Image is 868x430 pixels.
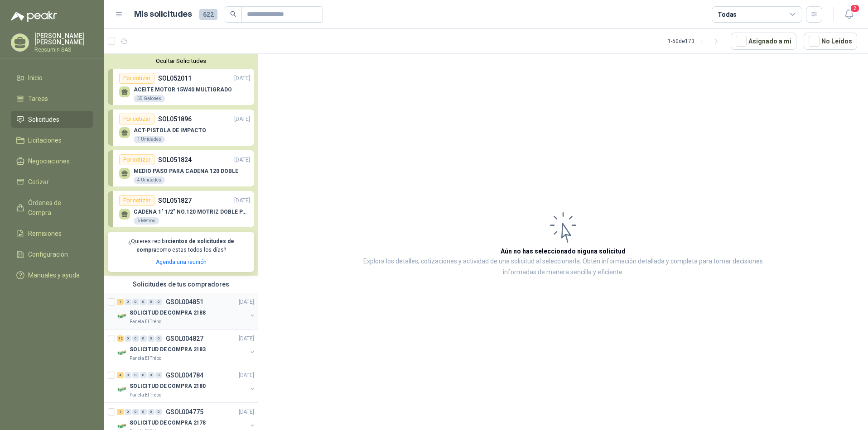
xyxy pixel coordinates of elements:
[130,318,163,325] p: Panela El Trébol
[117,311,128,322] img: Company Logo
[108,57,254,64] button: Ocultar Solicitudes
[125,372,131,378] div: 0
[501,246,626,256] h3: Aún no has seleccionado niguna solicitud
[234,196,250,205] p: [DATE]
[668,34,723,48] div: 1 - 50 de 173
[130,392,163,399] p: Panela El Trébol
[11,11,57,22] img: Logo peakr
[234,74,250,83] p: [DATE]
[130,382,206,390] p: SOLICITUD DE COMPRA 2180
[134,136,165,143] div: 1 Unidades
[104,54,258,276] div: Ocultar SolicitudesPor cotizarSOL052011[DATE] ACEITE MOTOR 15W40 MULTIGRADO55 GalonesPor cotizarS...
[11,225,93,242] a: Remisiones
[132,335,139,342] div: 0
[148,299,154,305] div: 0
[155,409,162,415] div: 0
[108,110,254,146] a: Por cotizarSOL051896[DATE] ACT-PISTOLA DE IMPACTO1 Unidades
[28,135,62,145] span: Licitaciones
[132,299,139,305] div: 0
[239,297,254,306] p: [DATE]
[239,371,254,379] p: [DATE]
[117,296,256,325] a: 1 0 0 0 0 0 GSOL004851[DATE] Company LogoSOLICITUD DE COMPRA 2188Panela El Trébol
[134,8,192,21] h1: Mis solicitudes
[117,348,128,358] img: Company Logo
[234,156,250,164] p: [DATE]
[166,409,203,415] p: GSOL004775
[117,384,128,395] img: Company Logo
[11,246,93,263] a: Configuración
[230,11,236,17] span: search
[166,372,203,378] p: GSOL004784
[28,177,49,187] span: Cotizar
[28,270,80,280] span: Manuales y ayuda
[28,229,62,239] span: Remisiones
[117,372,124,378] div: 4
[158,155,192,165] p: SOL051824
[34,47,93,53] p: Repsumin SAS
[158,73,192,83] p: SOL052011
[148,335,154,342] div: 0
[136,238,234,253] b: cientos de solicitudes de compra
[130,355,163,362] p: Panela El Trébol
[125,299,131,305] div: 0
[125,409,131,415] div: 0
[140,335,147,342] div: 0
[134,127,206,134] p: ACT-PISTOLA DE IMPACTO
[166,335,203,342] p: GSOL004827
[155,372,162,378] div: 0
[134,86,232,93] p: ACEITE MOTOR 15W40 MULTIGRADO
[117,335,124,342] div: 12
[140,409,147,415] div: 0
[117,370,256,399] a: 4 0 0 0 0 0 GSOL004784[DATE] Company LogoSOLICITUD DE COMPRA 2180Panela El Trébol
[148,372,154,378] div: 0
[804,33,857,50] button: No Leídos
[34,33,93,45] p: [PERSON_NAME] [PERSON_NAME]
[132,372,139,378] div: 0
[11,194,93,221] a: Órdenes de Compra
[119,195,154,206] div: Por cotizar
[113,237,249,254] p: ¿Quieres recibir como estas todos los días?
[156,259,207,265] a: Agenda una reunión
[130,418,206,427] p: SOLICITUD DE COMPRA 2178
[850,4,860,13] span: 2
[11,90,93,107] a: Tareas
[134,217,159,225] div: 6 Metros
[130,345,206,354] p: SOLICITUD DE COMPRA 2183
[108,69,254,105] a: Por cotizarSOL052011[DATE] ACEITE MOTOR 15W40 MULTIGRADO55 Galones
[11,173,93,191] a: Cotizar
[108,191,254,227] a: Por cotizarSOL051827[DATE] CADENA 1" 1/2" NO.120 MOTRIZ DOBLE PASO6 Metros
[132,409,139,415] div: 0
[841,6,857,23] button: 2
[11,153,93,170] a: Negociaciones
[108,150,254,186] a: Por cotizarSOL051824[DATE] MEDIO PASO PARA CADENA 120 DOBLE4 Unidades
[11,132,93,149] a: Licitaciones
[28,115,59,124] span: Solicitudes
[119,73,154,84] div: Por cotizar
[349,256,777,278] p: Explora los detalles, cotizaciones y actividad de una solicitud al seleccionarla. Obtén informaci...
[28,73,43,83] span: Inicio
[104,276,258,293] div: Solicitudes de tus compradores
[158,114,192,124] p: SOL051896
[166,299,203,305] p: GSOL004851
[199,9,217,20] span: 622
[117,299,124,305] div: 1
[28,198,85,218] span: Órdenes de Compra
[11,69,93,86] a: Inicio
[148,409,154,415] div: 0
[158,196,192,205] p: SOL051827
[234,115,250,124] p: [DATE]
[130,308,206,317] p: SOLICITUD DE COMPRA 2188
[134,95,165,102] div: 55 Galones
[11,267,93,284] a: Manuales y ayuda
[117,409,124,415] div: 1
[117,333,256,362] a: 12 0 0 0 0 0 GSOL004827[DATE] Company LogoSOLICITUD DE COMPRA 2183Panela El Trébol
[140,372,147,378] div: 0
[11,111,93,128] a: Solicitudes
[140,299,147,305] div: 0
[28,94,48,104] span: Tareas
[239,407,254,416] p: [DATE]
[718,10,737,19] div: Todas
[155,335,162,342] div: 0
[119,154,154,165] div: Por cotizar
[134,168,238,174] p: MEDIO PASO PARA CADENA 120 DOBLE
